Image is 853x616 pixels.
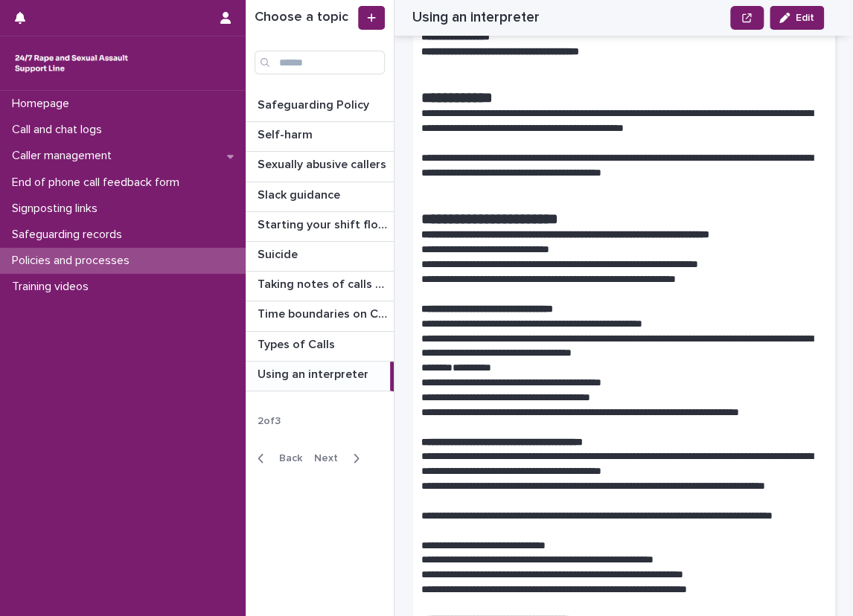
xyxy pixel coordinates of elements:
[246,452,308,465] button: Back
[6,202,109,216] p: Signposting links
[770,6,824,30] button: Edit
[258,304,391,321] p: Time boundaries on Calls and Chats
[255,10,355,26] h1: Choose a topic
[246,122,394,152] a: Self-harmSelf-harm
[6,280,100,294] p: Training videos
[246,332,394,362] a: Types of CallsTypes of Calls
[6,97,81,111] p: Homepage
[246,92,394,122] a: Safeguarding PolicySafeguarding Policy
[258,215,391,232] p: Starting your shift flowchart
[246,242,394,272] a: SuicideSuicide
[246,403,293,440] p: 2 of 3
[246,272,394,301] a: Taking notes of calls and chatsTaking notes of calls and chats
[6,123,114,137] p: Call and chat logs
[314,453,347,463] span: Next
[258,335,338,352] p: Types of Calls
[258,245,301,262] p: Suicide
[246,301,394,331] a: Time boundaries on Calls and ChatsTime boundaries on Calls and Chats
[246,182,394,212] a: Slack guidanceSlack guidance
[258,365,371,382] p: Using an interpreter
[412,9,540,26] h2: Using an interpreter
[258,155,389,172] p: Sexually abusive callers
[6,149,124,163] p: Caller management
[258,275,391,292] p: Taking notes of calls and chats
[308,452,371,465] button: Next
[6,176,191,190] p: End of phone call feedback form
[258,125,316,142] p: Self-harm
[246,152,394,182] a: Sexually abusive callersSexually abusive callers
[258,185,343,202] p: Slack guidance
[6,254,141,268] p: Policies and processes
[246,212,394,242] a: Starting your shift flowchartStarting your shift flowchart
[6,228,134,242] p: Safeguarding records
[246,362,394,391] a: Using an interpreterUsing an interpreter
[270,453,302,463] span: Back
[255,51,385,74] input: Search
[12,48,131,78] img: rhQMoQhaT3yELyF149Cw
[796,13,814,23] span: Edit
[258,95,372,112] p: Safeguarding Policy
